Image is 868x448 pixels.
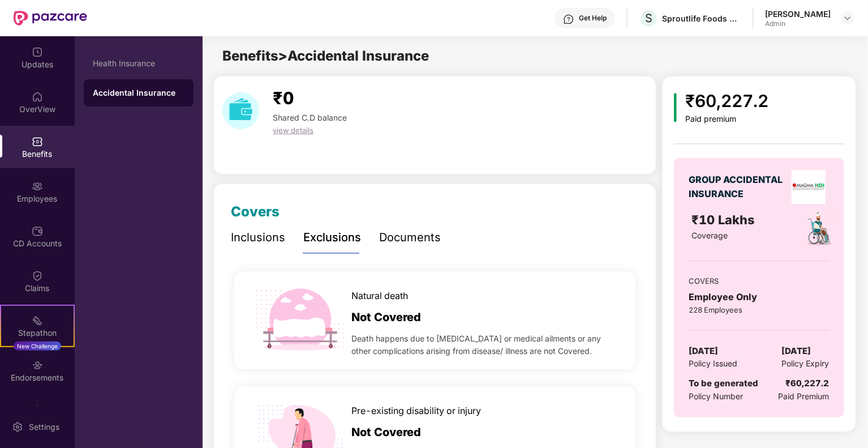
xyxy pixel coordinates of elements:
[93,87,184,99] div: Accidental Insurance
[14,11,87,25] img: New Pazcare Logo
[231,201,280,223] div: Covers
[273,113,347,122] span: Shared C.D balance
[32,225,43,237] img: svg+xml;base64,PHN2ZyBpZD0iQ0RfQWNjb3VudHMiIGRhdGEtbmFtZT0iQ0QgQWNjb3VudHMiIHhtbG5zPSJodHRwOi8vd3...
[689,173,788,201] div: GROUP ACCIDENTAL INSURANCE
[351,424,421,441] span: Not Covered
[251,271,349,369] img: icon
[689,304,829,315] div: 228 Employees
[765,19,831,28] div: Admin
[801,210,838,247] img: policyIcon
[32,46,43,58] img: svg+xml;base64,PHN2ZyBpZD0iVXBkYXRlZCIgeG1sbnM9Imh0dHA6Ly93d3cudzMub3JnLzIwMDAvc3ZnIiB3aWR0aD0iMj...
[843,14,852,23] img: svg+xml;base64,PHN2ZyBpZD0iRHJvcGRvd24tMzJ4MzIiIHhtbG5zPSJodHRwOi8vd3d3LnczLm9yZy8yMDAwL3N2ZyIgd2...
[779,390,830,403] span: Paid Premium
[12,421,23,433] img: svg+xml;base64,PHN2ZyBpZD0iU2V0dGluZy0yMHgyMCIgeG1sbnM9Imh0dHA6Ly93d3cudzMub3JnLzIwMDAvc3ZnIiB3aW...
[674,93,677,122] img: icon
[689,344,718,358] span: [DATE]
[792,170,826,204] img: insurerLogo
[32,270,43,281] img: svg+xml;base64,PHN2ZyBpZD0iQ2xhaW0iIHhtbG5zPSJodHRwOi8vd3d3LnczLm9yZy8yMDAwL3N2ZyIgd2lkdGg9IjIwIi...
[689,275,829,287] div: COVERS
[689,391,743,401] span: Policy Number
[786,377,830,390] div: ₹60,227.2
[25,421,63,433] div: Settings
[379,229,441,246] div: Documents
[32,360,43,371] img: svg+xml;base64,PHN2ZyBpZD0iRW5kb3JzZW1lbnRzIiB4bWxucz0iaHR0cDovL3d3dy53My5vcmcvMjAwMC9zdmciIHdpZH...
[645,11,652,25] span: S
[579,14,607,23] div: Get Help
[93,59,184,68] div: Health Insurance
[351,404,481,418] span: Pre-existing disability or injury
[686,114,769,124] div: Paid premium
[32,181,43,192] img: svg+xml;base64,PHN2ZyBpZD0iRW1wbG95ZWVzIiB4bWxucz0iaHR0cDovL3d3dy53My5vcmcvMjAwMC9zdmciIHdpZHRoPS...
[686,88,769,114] div: ₹60,227.2
[32,404,43,416] img: svg+xml;base64,PHN2ZyBpZD0iTXlfT3JkZXJzIiBkYXRhLW5hbWU9Ik15IE9yZGVycyIgeG1sbnM9Imh0dHA6Ly93d3cudz...
[563,14,574,25] img: svg+xml;base64,PHN2ZyBpZD0iSGVscC0zMngzMiIgeG1sbnM9Imh0dHA6Ly93d3cudzMub3JnLzIwMDAvc3ZnIiB3aWR0aD...
[231,229,285,246] div: Inclusions
[1,327,74,339] div: Stepathon
[689,378,758,389] span: To be generated
[765,8,831,19] div: [PERSON_NAME]
[782,344,811,358] span: [DATE]
[273,88,294,108] span: ₹0
[222,48,429,64] span: Benefits > Accidental Insurance
[662,13,741,24] div: Sproutlife Foods Private Limited
[782,357,830,370] span: Policy Expiry
[32,136,43,147] img: svg+xml;base64,PHN2ZyBpZD0iQmVuZWZpdHMiIHhtbG5zPSJodHRwOi8vd3d3LnczLm9yZy8yMDAwL3N2ZyIgd2lkdGg9Ij...
[689,357,737,370] span: Policy Issued
[689,290,829,304] div: Employee Only
[692,231,728,240] span: Coverage
[222,92,259,129] img: download
[32,91,43,103] img: svg+xml;base64,PHN2ZyBpZD0iSG9tZSIgeG1sbnM9Imh0dHA6Ly93d3cudzMub3JnLzIwMDAvc3ZnIiB3aWR0aD0iMjAiIG...
[273,126,313,135] span: view details
[14,342,61,351] div: New Challenge
[351,332,618,357] span: Death happens due to [MEDICAL_DATA] or medical ailments or any other complications arising from d...
[32,315,43,326] img: svg+xml;base64,PHN2ZyB4bWxucz0iaHR0cDovL3d3dy53My5vcmcvMjAwMC9zdmciIHdpZHRoPSIyMSIgaGVpZ2h0PSIyMC...
[692,212,759,227] span: ₹10 Lakhs
[303,229,361,246] div: Exclusions
[351,309,421,326] span: Not Covered
[351,289,408,303] span: Natural death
